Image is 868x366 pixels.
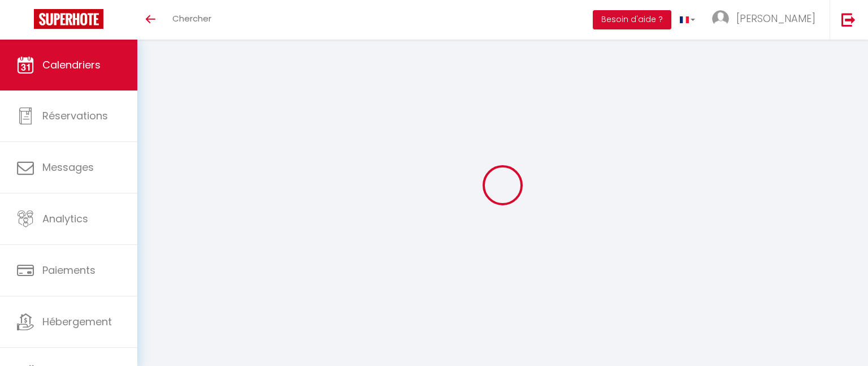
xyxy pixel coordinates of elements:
[42,109,108,123] span: Réservations
[593,10,671,29] button: Besoin d'aide ?
[42,315,112,329] span: Hébergement
[42,263,96,277] span: Paiements
[42,212,88,226] span: Analytics
[42,160,94,174] span: Messages
[712,10,729,27] img: ...
[736,11,815,25] span: [PERSON_NAME]
[42,58,101,72] span: Calendriers
[172,12,211,24] span: Chercher
[34,9,103,29] img: Super Booking
[841,12,856,27] img: logout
